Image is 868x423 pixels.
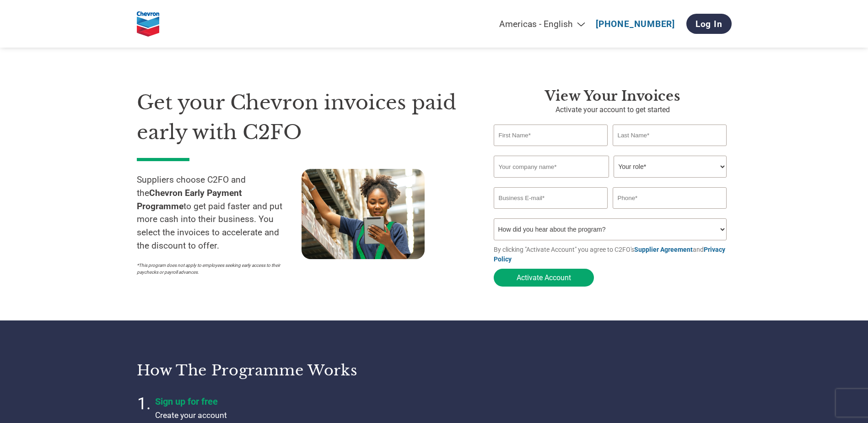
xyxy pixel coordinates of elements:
[494,125,608,146] input: First Name*
[494,245,732,264] p: By clicking "Activate Account" you agree to C2FO's and
[494,88,732,104] h3: View your invoices
[494,246,725,263] a: Privacy Policy
[137,174,302,253] p: Suppliers choose C2FO and the to get paid faster and put more cash into their business. You selec...
[613,147,727,152] div: Invalid last name or last name is too long
[155,396,384,407] h4: Sign up for free
[302,169,425,259] img: supply chain worker
[613,210,727,215] div: Inavlid Phone Number
[494,269,594,287] button: Activate Account
[494,104,732,115] p: Activate your account to get started
[137,188,242,211] strong: Chevron Early Payment Programme
[613,125,727,146] input: Last Name*
[137,88,466,147] h1: Get your Chevron invoices paid early with C2FO
[494,179,727,184] div: Invalid company name or company name is too long
[137,262,292,276] p: *This program does not apply to employees seeking early access to their paychecks or payroll adva...
[614,156,727,178] select: Title/Role
[596,19,675,29] a: [PHONE_NUMBER]
[155,409,384,421] p: Create your account
[137,361,423,380] h3: How the programme works
[494,187,608,209] input: Invalid Email format
[494,210,608,215] div: Inavlid Email Address
[137,11,159,37] img: Chevron
[613,187,727,209] input: Phone*
[494,147,608,152] div: Invalid first name or first name is too long
[686,14,732,34] a: Log In
[494,156,609,178] input: Your company name*
[634,246,693,253] a: Supplier Agreement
